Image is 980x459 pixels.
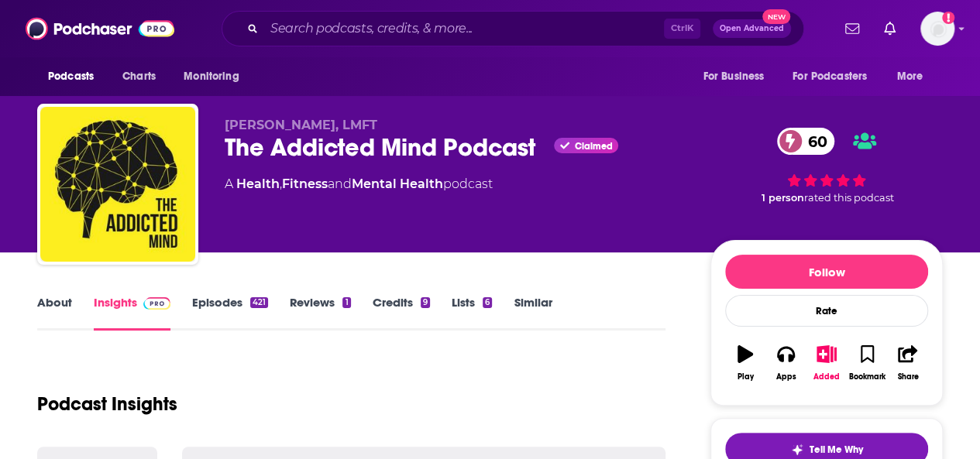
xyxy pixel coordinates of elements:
button: Added [806,335,847,391]
button: Play [725,335,765,391]
div: Apps [776,372,796,382]
a: Similar [514,295,552,331]
span: , [280,176,282,191]
div: 60 1 personrated this podcast [710,118,943,214]
h1: Podcast Insights [37,392,177,416]
div: 1 [342,297,350,308]
span: For Business [703,66,764,87]
a: Show notifications dropdown [839,15,865,42]
span: Monitoring [184,66,239,87]
span: [PERSON_NAME], LMFT [225,118,377,132]
div: 6 [483,297,492,308]
button: Follow [725,255,928,289]
span: Charts [122,66,156,87]
a: Health [236,176,280,191]
span: For Podcasters [793,66,867,87]
a: Fitness [282,176,328,191]
span: 1 person [762,192,804,204]
span: Open Advanced [720,25,784,33]
button: open menu [37,62,114,91]
div: 421 [250,297,268,308]
div: Share [897,372,918,382]
span: Tell Me Why [810,444,863,456]
span: Ctrl K [664,19,700,39]
img: Podchaser Pro [143,297,170,310]
span: rated this podcast [804,192,894,204]
span: New [762,9,790,24]
a: 60 [777,128,835,155]
span: Claimed [574,142,612,150]
button: open menu [173,62,259,91]
button: open menu [692,62,783,91]
div: Play [738,372,754,382]
a: Charts [112,62,165,91]
button: Show profile menu [920,12,954,46]
div: Added [813,372,840,382]
button: Open AdvancedNew [713,19,791,38]
button: open menu [886,62,943,91]
div: Bookmark [849,372,885,382]
button: Apps [765,335,806,391]
img: User Profile [920,12,954,46]
a: Mental Health [352,176,443,191]
svg: Add a profile image [942,12,954,24]
span: More [897,66,923,87]
input: Search podcasts, credits, & more... [264,16,664,41]
a: Credits9 [373,295,430,331]
a: Show notifications dropdown [878,15,902,42]
a: Lists6 [452,295,492,331]
a: Reviews1 [290,295,350,331]
span: Podcasts [48,66,94,87]
a: Episodes421 [192,295,268,331]
span: 60 [793,128,835,155]
button: Bookmark [847,335,887,391]
img: tell me why sparkle [791,444,803,456]
div: 9 [421,297,430,308]
button: Share [888,335,928,391]
span: and [328,176,352,191]
div: Search podcasts, credits, & more... [222,11,804,46]
button: open menu [782,62,889,91]
img: Podchaser - Follow, Share and Rate Podcasts [26,14,174,43]
span: Logged in as jbukowski [920,12,954,46]
div: A podcast [225,175,493,194]
a: About [37,295,72,331]
img: The Addicted Mind Podcast [40,107,195,262]
a: InsightsPodchaser Pro [94,295,170,331]
div: Rate [725,295,928,327]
